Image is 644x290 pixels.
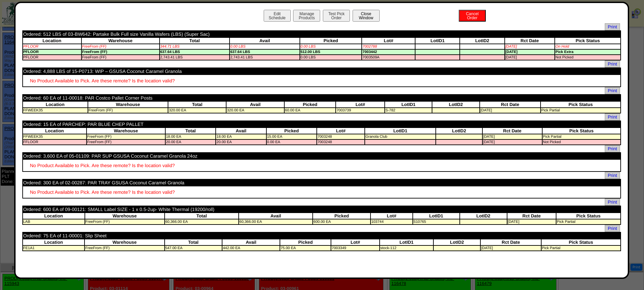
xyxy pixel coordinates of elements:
th: LotID2 [436,128,482,134]
td: 2,743.41 LBS [230,55,299,60]
td: 75.00 EA [280,246,331,251]
td: 0.00 LBS [230,44,299,49]
td: FFWEEK35 [23,108,88,113]
button: CloseWindow [353,10,380,22]
td: FE1A1 [23,246,85,251]
td: Ordered: 75 EA of 11-00001: Slip Sheet [23,233,480,239]
div: No Product Available to Pick. Are these remote? Is the location valid? [30,189,614,195]
th: LotID1 [413,213,459,219]
td: 15.00 EA [267,134,316,139]
th: Location [23,102,88,107]
th: Lot# [336,102,384,107]
td: Not Picked [555,55,620,60]
td: 547.00 EA [165,246,222,251]
th: Total [165,213,238,219]
td: Not Picked [543,140,620,144]
td: 637.64 LBS [230,50,299,54]
th: Location [23,239,85,245]
td: 637.64 LBS [160,50,229,54]
td: 320.00 EA [168,108,226,113]
th: Total [165,239,222,245]
td: Ordered: 60 EA of 11-00018: PAR Costco Pallet Corner Posts [23,95,479,101]
td: FreeFrom (FF) [87,134,165,139]
td: FFWEEK35 [23,134,86,139]
a: Print [605,172,620,179]
th: Rct Date [483,128,542,134]
a: Print [605,23,620,30]
td: Ordered: 600 EA of 09-00121: SMALL Label SIZE - 1 x 0.5-2up- White Thermal (19200/roll) [23,206,507,212]
td: FFLOOR [23,140,86,144]
td: PFLOOR [23,44,81,49]
td: FreeFrom (FF) [82,50,159,54]
td: Ordered: 15 EA of PARCHEP: PAR BLUE CHEP PALLET [23,121,482,127]
div: No Product Available to Pick. Are these remote? Is the location valid? [30,163,614,168]
th: Rct Date [480,102,540,107]
a: Print [605,87,620,94]
span: Print [605,60,620,68]
td: FreeFrom (FF) [87,140,165,144]
td: 60,366.00 EA [239,219,312,224]
th: Rct Date [505,38,555,44]
th: Avail [222,239,280,245]
td: S10765 [413,219,459,224]
th: Rct Date [507,213,556,219]
th: LotID1 [415,38,459,44]
td: 512.00 LBS [300,50,362,54]
td: 2,743.41 LBS [160,55,229,60]
th: Lot# [317,128,364,134]
th: Total [168,102,226,107]
th: LotID2 [460,213,507,219]
td: Ordered: 4,888 LBS of 15-P0713: WIP – GSUSA Coconut Caramel Granola [23,68,621,74]
th: Picked [267,128,316,134]
td: Ordered: 300 EA of 02-00287: PAR TRAY GSUSA Coconut Caramel Granola [23,180,621,186]
th: Warehouse [85,239,164,245]
td: 7002788 [362,44,415,49]
td: Pick Partial [541,108,620,113]
a: Print [605,113,620,121]
th: Avail [226,102,284,107]
span: Print [605,145,620,152]
th: Lot# [371,213,412,219]
th: Rct Date [481,239,541,245]
td: [DATE] [483,134,542,139]
th: Location [23,128,86,134]
button: Test PickOrder [323,10,350,22]
td: LAB [23,219,85,224]
td: 7003248 [317,134,364,139]
td: PFLOOR [23,55,81,60]
th: Warehouse [82,38,159,44]
td: 60,366.00 EA [165,219,238,224]
td: On Hold [555,44,620,49]
a: Print [605,199,620,206]
td: 0.00 EA [267,140,316,144]
td: 0.00 LBS [300,55,362,60]
td: FreeFrom (FF) [88,108,168,113]
td: Pick Partial [543,134,620,139]
td: 7003349 [331,246,379,251]
td: [DATE] [480,108,540,113]
th: Avail [216,128,266,134]
th: LotID2 [460,38,504,44]
span: Print [605,225,620,232]
td: [DATE] [481,246,541,251]
td: Pick Extra [555,50,620,54]
td: Ordered: 3,600 EA of 05-01109: PAR SUP GSUSA Coconut Caramel Granola 24oz [23,153,621,159]
th: Pick Status [556,213,620,219]
div: No Product Available to Pick. Are these remote? Is the location valid? [30,78,614,83]
td: 7003442 [362,50,415,54]
th: Lot# [362,38,415,44]
button: EditSchedule [264,10,291,22]
td: PFLOOR [23,50,81,54]
td: S-782 [385,108,432,113]
th: Pick Status [543,128,620,134]
td: 7003739 [336,108,384,113]
td: 0.00 LBS [300,44,362,49]
td: Pick Partial [556,219,620,224]
button: CancelOrder [459,10,486,22]
td: [DATE] [483,140,542,144]
th: LotID1 [365,128,435,134]
th: Warehouse [85,213,164,219]
th: Total [166,128,215,134]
